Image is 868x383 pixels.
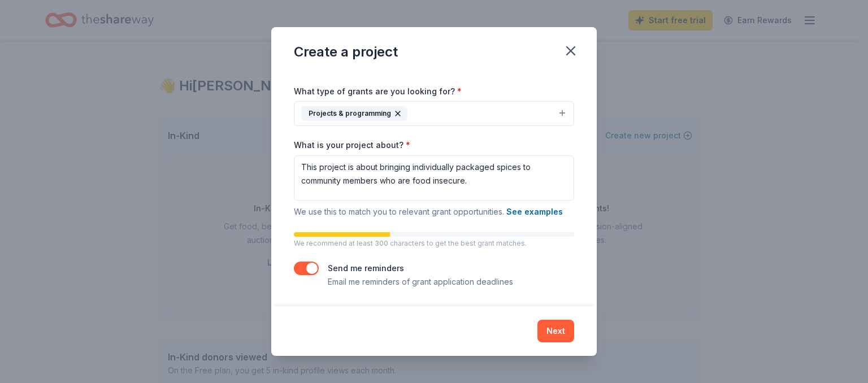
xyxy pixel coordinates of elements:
div: Create a project [294,43,398,61]
div: Projects & programming [301,106,407,121]
label: What type of grants are you looking for? [294,86,462,97]
button: Next [537,320,574,342]
span: We use this to match you to relevant grant opportunities. [294,207,563,216]
button: Projects & programming [294,101,574,126]
label: What is your project about? [294,140,410,151]
textarea: This project is about bringing individually packaged spices to community members who are food ins... [294,155,574,201]
label: Send me reminders [328,263,404,273]
p: We recommend at least 300 characters to get the best grant matches. [294,239,574,248]
p: Email me reminders of grant application deadlines [328,275,513,289]
button: See examples [506,205,563,219]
